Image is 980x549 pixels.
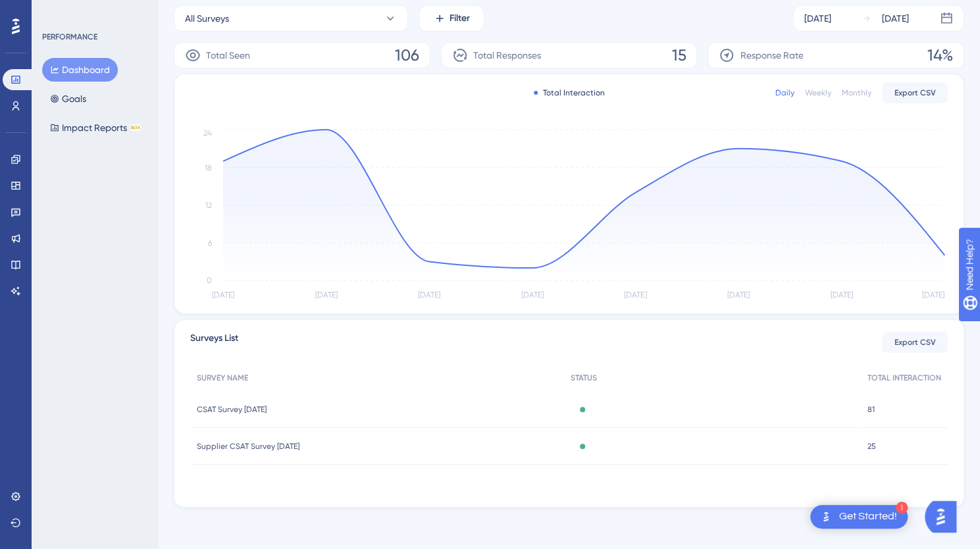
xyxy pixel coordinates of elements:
div: Daily [775,88,794,98]
span: 106 [395,45,419,66]
span: 25 [867,441,876,452]
span: Surveys List [190,330,238,354]
button: All Surveys [174,5,408,32]
div: BETA [130,124,142,131]
button: Export CSV [882,332,948,353]
img: launcher-image-alternative-text [818,509,834,525]
iframe: UserGuiding AI Assistant Launcher [925,497,964,536]
tspan: [DATE] [922,290,944,300]
div: [DATE] [804,11,831,26]
div: Get Started! [839,510,897,524]
span: Export CSV [894,337,936,348]
span: All Surveys [185,11,229,26]
span: STATUS [571,373,597,383]
span: CSAT Survey [DATE] [197,404,267,415]
span: Response Rate [740,47,803,63]
button: Filter [419,5,484,32]
div: [DATE] [882,11,909,26]
div: Open Get Started! checklist, remaining modules: 1 [810,505,908,529]
tspan: [DATE] [418,290,440,300]
button: Dashboard [42,58,118,82]
button: Impact ReportsBETA [42,116,149,140]
span: 81 [867,404,875,415]
span: Total Seen [206,47,250,63]
tspan: [DATE] [521,290,544,300]
button: Goals [42,87,94,111]
span: Need Help? [31,3,82,19]
span: 15 [671,45,686,66]
div: 1 [896,502,908,513]
span: SURVEY NAME [197,373,248,383]
tspan: 24 [203,128,212,138]
tspan: 18 [205,163,212,172]
tspan: [DATE] [212,290,234,300]
div: Total Interaction [534,88,605,98]
div: Weekly [805,88,831,98]
tspan: [DATE] [315,290,338,300]
span: TOTAL INTERACTION [867,373,941,383]
tspan: [DATE] [727,290,750,300]
tspan: [DATE] [830,290,852,300]
span: Supplier CSAT Survey [DATE] [197,441,299,452]
tspan: 0 [207,276,212,285]
span: Filter [450,11,470,26]
div: Monthly [842,88,871,98]
tspan: 6 [208,238,212,248]
span: 14% [927,45,953,66]
div: PERFORMANCE [42,32,97,42]
span: Total Responses [473,47,541,63]
tspan: 12 [205,201,212,210]
span: Export CSV [894,88,936,98]
tspan: [DATE] [624,290,646,300]
button: Export CSV [882,82,948,103]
